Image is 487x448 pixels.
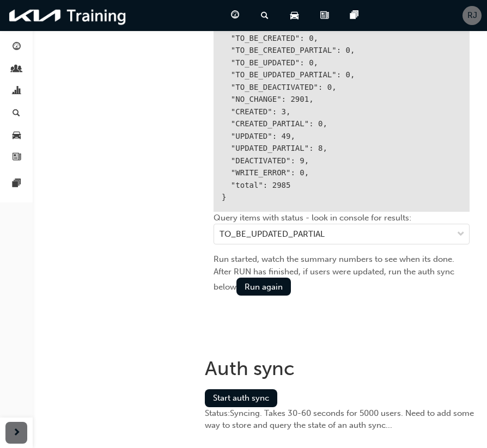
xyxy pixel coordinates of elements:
a: news-icon [312,4,342,27]
span: car-icon [13,131,21,140]
span: news-icon [13,153,21,163]
span: pages-icon [350,9,358,22]
span: news-icon [320,9,328,22]
span: car-icon [290,9,299,22]
button: Start auth sync [205,389,277,407]
span: chart-icon [13,87,21,96]
span: guage-icon [13,42,21,52]
span: people-icon [13,65,21,75]
div: Run started, watch the summary numbers to see when its done. After RUN has finished, if users wer... [214,253,470,296]
span: pages-icon [13,179,21,189]
a: pages-icon [342,4,372,27]
span: guage-icon [231,9,239,22]
div: TO_BE_UPDATED_PARTIAL [220,228,325,241]
span: search-icon [13,109,20,119]
button: RJ [462,6,482,25]
h1: Auth sync [205,357,478,381]
span: down-icon [457,228,465,242]
span: next-icon [13,426,21,440]
span: RJ [467,9,477,22]
a: search-icon [252,4,282,27]
button: Run again [236,278,291,296]
a: guage-icon [222,4,252,27]
img: kia-training [5,4,131,27]
a: car-icon [282,4,312,27]
span: search-icon [261,9,269,22]
div: Status: Syncing. Takes 30-60 seconds for 5000 users. Need to add some way to store and query the ... [205,407,478,432]
div: Query items with status - look in console for results: [214,212,470,254]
